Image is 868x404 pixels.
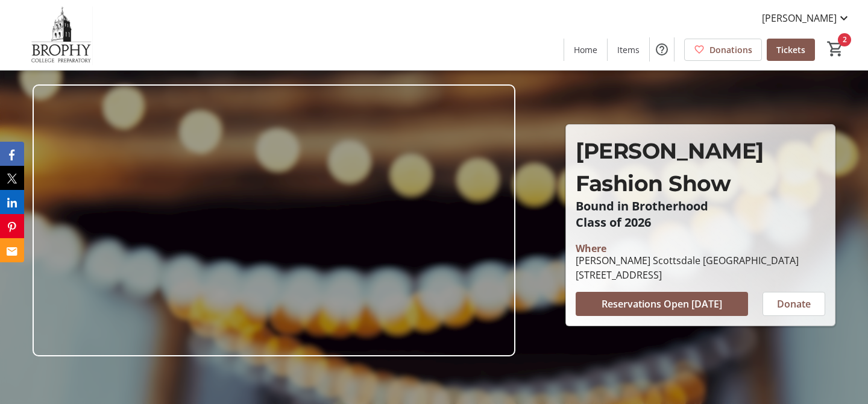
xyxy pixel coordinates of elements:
div: [PERSON_NAME] Scottsdale [GEOGRAPHIC_DATA] [576,253,799,268]
span: Tickets [776,43,805,56]
a: Tickets [767,39,815,61]
button: Help [650,37,674,62]
button: Cart [825,38,846,60]
button: Reservations Open [DATE] [576,292,748,316]
span: [PERSON_NAME] [762,11,837,25]
button: Donate [763,292,825,316]
p: Bound in Brotherhood [576,200,825,213]
img: Campaign CTA Media Photo [33,84,516,356]
span: Reservations Open [DATE] [602,297,722,311]
span: Items [617,43,640,56]
span: [PERSON_NAME] Fashion Show [576,137,764,197]
a: Items [608,39,649,61]
span: Home [574,43,597,56]
div: [STREET_ADDRESS] [576,268,799,282]
button: [PERSON_NAME] [752,8,861,28]
img: Brophy College Preparatory 's Logo [7,5,115,65]
span: Donate [777,297,811,311]
a: Home [564,39,607,61]
span: Donations [709,43,752,56]
div: Where [576,244,606,253]
p: Class of 2026 [576,216,825,229]
a: Donations [684,39,762,61]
